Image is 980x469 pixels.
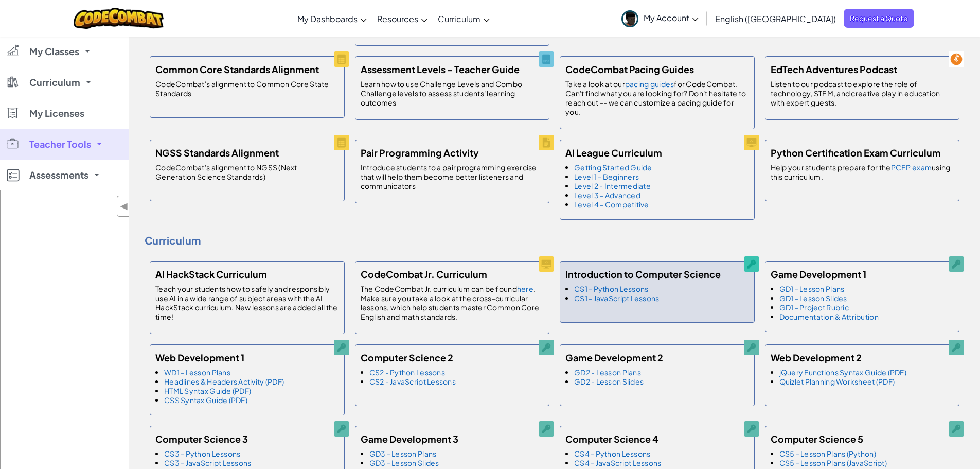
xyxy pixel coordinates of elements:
[616,2,704,34] a: My Account
[377,13,418,24] span: Resources
[292,5,372,32] a: My Dashboards
[4,4,215,13] div: Home
[844,9,914,28] a: Request a Quote
[438,13,480,24] span: Curriculum
[4,43,976,52] div: Move To ...
[715,13,836,24] span: English ([GEOGRAPHIC_DATA])
[4,24,976,33] div: Sort A > Z
[4,13,95,24] input: Search outlines
[29,170,88,180] span: Assessments
[297,13,358,24] span: My Dashboards
[29,109,84,118] span: My Licenses
[433,5,495,32] a: Curriculum
[120,199,129,214] span: ◀
[29,47,79,56] span: My Classes
[4,52,976,61] div: Delete
[29,140,91,149] span: Teacher Tools
[621,10,638,27] img: avatar
[4,33,976,43] div: Sort New > Old
[4,71,976,80] div: Sign out
[29,78,80,87] span: Curriculum
[4,61,976,71] div: Options
[74,8,164,29] img: CodeCombat logo
[644,12,699,23] span: My Account
[710,5,841,32] a: English ([GEOGRAPHIC_DATA])
[372,5,433,32] a: Resources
